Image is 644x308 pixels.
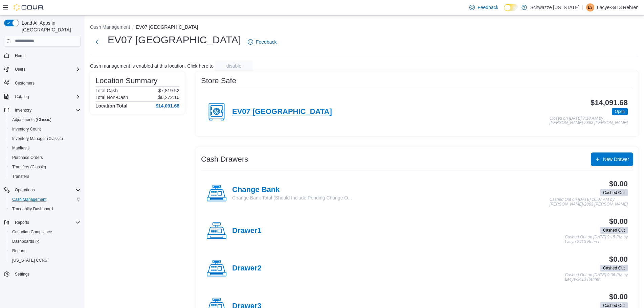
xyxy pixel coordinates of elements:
[12,51,81,60] span: Home
[12,174,29,179] span: Transfers
[9,228,81,236] span: Canadian Compliance
[12,93,81,101] span: Catalog
[15,108,31,113] span: Inventory
[15,187,35,193] span: Operations
[232,264,262,273] h4: Drawer2
[609,180,628,188] h3: $0.00
[9,125,81,133] span: Inventory Count
[9,116,81,124] span: Adjustments (Classic)
[9,116,54,124] a: Adjustments (Classic)
[12,65,28,73] button: Users
[609,255,628,263] h3: $0.00
[1,65,83,74] button: Users
[7,124,83,134] button: Inventory Count
[4,48,81,297] nav: Complex example
[12,136,63,141] span: Inventory Manager (Classic)
[215,61,253,71] button: disable
[7,143,83,153] button: Manifests
[9,163,49,171] a: Transfers (Classic)
[232,108,332,116] h4: EV07 [GEOGRAPHIC_DATA]
[504,4,518,11] input: Dark Mode
[90,63,214,69] p: Cash management is enabled at this location. Click here to
[7,204,83,214] button: Traceabilty Dashboard
[7,195,83,204] button: Cash Management
[95,103,128,109] h4: Location Total
[9,172,32,181] a: Transfers
[201,77,236,85] h3: Store Safe
[12,79,81,87] span: Customers
[1,51,83,61] button: Home
[586,3,594,11] div: Lacye-3413 Rehren
[565,273,628,282] p: Cashed Out on [DATE] 9:06 PM by Lacye-3413 Rehren
[9,153,81,162] span: Purchase Orders
[12,186,38,194] button: Operations
[9,144,81,152] span: Manifests
[9,256,81,264] span: Washington CCRS
[90,24,639,32] nav: An example of EuiBreadcrumbs
[136,24,198,30] button: EV07 [GEOGRAPHIC_DATA]
[12,270,32,278] a: Settings
[12,164,46,170] span: Transfers (Classic)
[7,227,83,237] button: Canadian Compliance
[12,270,81,278] span: Settings
[9,153,46,162] a: Purchase Orders
[12,106,34,114] button: Inventory
[12,218,32,227] button: Reports
[1,269,83,279] button: Settings
[467,1,501,14] a: Feedback
[12,145,29,151] span: Manifests
[7,172,83,181] button: Transfers
[15,220,29,225] span: Reports
[19,20,81,33] span: Load All Apps in [GEOGRAPHIC_DATA]
[9,144,32,152] a: Manifests
[600,265,628,271] span: Cashed Out
[12,93,31,101] button: Catalog
[256,39,276,45] span: Feedback
[12,218,81,227] span: Reports
[15,94,29,99] span: Catalog
[108,33,241,47] h1: EV07 [GEOGRAPHIC_DATA]
[12,206,53,212] span: Traceabilty Dashboard
[9,135,81,143] span: Inventory Manager (Classic)
[14,4,44,11] img: Cova
[12,229,52,235] span: Canadian Compliance
[7,256,83,265] button: [US_STATE] CCRS
[530,3,580,11] p: Schwazze [US_STATE]
[600,227,628,234] span: Cashed Out
[9,247,29,255] a: Reports
[7,115,83,124] button: Adjustments (Classic)
[12,248,26,254] span: Reports
[603,156,629,163] span: New Drawer
[90,24,130,30] button: Cash Management
[12,258,47,263] span: [US_STATE] CCRS
[9,205,55,213] a: Traceabilty Dashboard
[7,162,83,172] button: Transfers (Classic)
[201,155,248,163] h3: Cash Drawers
[156,103,179,109] h4: $14,091.68
[9,172,81,181] span: Transfers
[12,106,81,114] span: Inventory
[9,237,81,245] span: Dashboards
[9,237,42,245] a: Dashboards
[12,126,41,132] span: Inventory Count
[15,67,25,72] span: Users
[1,92,83,101] button: Catalog
[12,117,51,122] span: Adjustments (Classic)
[478,4,498,11] span: Feedback
[609,217,628,226] h3: $0.00
[9,125,44,133] a: Inventory Count
[245,35,279,49] a: Feedback
[12,186,81,194] span: Operations
[9,195,49,204] a: Cash Management
[550,116,628,125] p: Closed on [DATE] 7:18 AM by [PERSON_NAME]-2863 [PERSON_NAME]
[232,194,352,201] p: Change Bank Total (Should Include Pending Change O...
[95,77,157,85] h3: Location Summary
[15,80,35,86] span: Customers
[226,63,241,69] span: disable
[582,3,583,11] p: |
[232,227,262,235] h4: Drawer1
[9,228,55,236] a: Canadian Compliance
[95,95,128,100] h6: Total Non-Cash
[12,52,28,60] a: Home
[603,190,625,196] span: Cashed Out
